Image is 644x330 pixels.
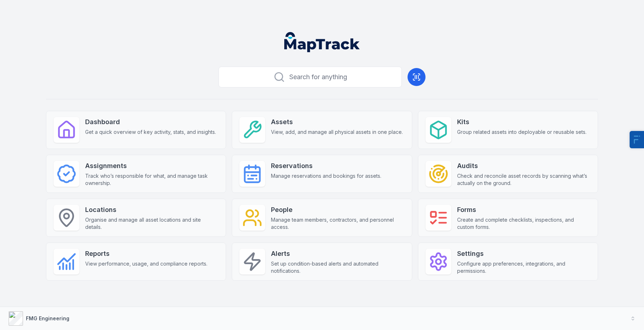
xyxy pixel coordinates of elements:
[85,172,218,187] span: Track who’s responsible for what, and manage task ownership.
[271,249,404,259] strong: Alerts
[232,199,412,237] a: PeopleManage team members, contractors, and personnel access.
[418,199,598,237] a: FormsCreate and complete checklists, inspections, and custom forms.
[85,205,218,215] strong: Locations
[289,72,347,82] span: Search for anything
[418,155,598,193] a: AuditsCheck and reconcile asset records by scanning what’s actually on the ground.
[271,205,404,215] strong: People
[85,128,216,136] span: Get a quick overview of key activity, stats, and insights.
[46,111,226,149] a: DashboardGet a quick overview of key activity, stats, and insights.
[457,260,590,275] span: Configure app preferences, integrations, and permissions.
[271,128,403,136] span: View, add, and manage all physical assets in one place.
[85,216,218,231] span: Organise and manage all asset locations and site details.
[218,67,402,87] button: Search for anything
[85,117,216,127] strong: Dashboard
[232,243,412,281] a: AlertsSet up condition-based alerts and automated notifications.
[232,111,412,149] a: AssetsView, add, and manage all physical assets in one place.
[271,216,404,231] span: Manage team members, contractors, and personnel access.
[46,243,226,281] a: ReportsView performance, usage, and compliance reports.
[85,161,218,171] strong: Assignments
[457,216,590,231] span: Create and complete checklists, inspections, and custom forms.
[46,199,226,237] a: LocationsOrganise and manage all asset locations and site details.
[418,243,598,281] a: SettingsConfigure app preferences, integrations, and permissions.
[271,172,381,180] span: Manage reservations and bookings for assets.
[457,205,590,215] strong: Forms
[271,260,404,275] span: Set up condition-based alerts and automated notifications.
[273,32,371,52] nav: Global
[457,161,590,171] strong: Audits
[457,117,586,127] strong: Kits
[457,128,586,136] span: Group related assets into deployable or reusable sets.
[85,260,207,267] span: View performance, usage, and compliance reports.
[271,117,403,127] strong: Assets
[26,315,69,321] strong: FMG Engineering
[46,155,226,193] a: AssignmentsTrack who’s responsible for what, and manage task ownership.
[457,249,590,259] strong: Settings
[418,111,598,149] a: KitsGroup related assets into deployable or reusable sets.
[232,155,412,193] a: ReservationsManage reservations and bookings for assets.
[271,161,381,171] strong: Reservations
[457,172,590,187] span: Check and reconcile asset records by scanning what’s actually on the ground.
[85,249,207,259] strong: Reports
